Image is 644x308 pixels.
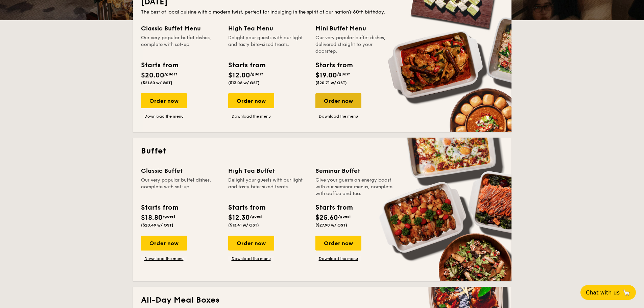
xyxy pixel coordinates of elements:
a: Download the menu [228,114,274,119]
div: Our very popular buffet dishes, complete with set-up. [141,34,220,55]
span: Chat with us [586,289,620,296]
div: Starts from [228,60,265,70]
span: $18.80 [141,214,163,222]
span: ($13.08 w/ GST) [228,80,260,85]
span: $20.00 [141,71,164,79]
div: Give your guests an energy boost with our seminar menus, complete with coffee and tea. [315,177,395,197]
div: Classic Buffet Menu [141,24,220,33]
div: Mini Buffet Menu [315,24,395,33]
span: ($21.80 w/ GST) [141,80,172,85]
div: Starts from [141,60,178,70]
span: /guest [337,72,350,76]
a: Download the menu [315,256,361,261]
span: ($20.71 w/ GST) [315,80,347,85]
a: Download the menu [315,114,361,119]
a: Download the menu [141,256,187,261]
div: Our very popular buffet dishes, delivered straight to your doorstep. [315,34,395,55]
span: /guest [250,72,263,76]
div: Seminar Buffet [315,166,395,175]
span: /guest [250,214,263,219]
span: /guest [163,214,175,219]
a: Download the menu [228,256,274,261]
span: $12.00 [228,71,250,79]
div: Delight your guests with our light and tasty bite-sized treats. [228,177,307,197]
div: Starts from [315,203,352,213]
div: Order now [141,93,187,108]
div: Starts from [315,60,352,70]
span: $25.60 [315,214,338,222]
a: Download the menu [141,114,187,119]
div: Classic Buffet [141,166,220,175]
span: ($20.49 w/ GST) [141,223,173,228]
div: The best of local cuisine with a modern twist, perfect for indulging in the spirit of our nation’... [141,9,503,16]
div: Order now [315,236,361,251]
span: /guest [338,214,351,219]
div: Delight your guests with our light and tasty bite-sized treats. [228,34,307,55]
span: ($13.41 w/ GST) [228,223,259,228]
span: /guest [164,72,177,76]
button: Chat with us🦙 [580,285,636,300]
h2: All-Day Meal Boxes [141,295,503,306]
div: High Tea Menu [228,24,307,33]
span: $19.00 [315,71,337,79]
div: Order now [141,236,187,251]
div: Order now [315,93,361,108]
div: Our very popular buffet dishes, complete with set-up. [141,177,220,197]
span: ($27.90 w/ GST) [315,223,347,228]
h2: Buffet [141,146,503,157]
span: 🦙 [622,289,630,297]
div: High Tea Buffet [228,166,307,175]
div: Starts from [228,203,265,213]
div: Order now [228,236,274,251]
span: $12.30 [228,214,250,222]
div: Starts from [141,203,178,213]
div: Order now [228,93,274,108]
